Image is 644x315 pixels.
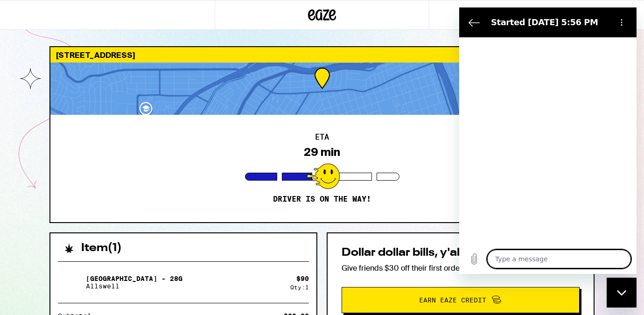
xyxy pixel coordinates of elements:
[86,275,182,282] p: [GEOGRAPHIC_DATA] - 28g
[459,7,637,274] iframe: Messaging window
[86,282,182,290] p: Allswell
[304,146,340,159] div: 29 min
[58,269,84,295] img: Garden Grove - 28g
[419,297,486,303] span: Earn Eaze Credit
[290,284,309,290] div: Qty: 1
[50,47,594,63] div: [STREET_ADDRESS]
[342,263,580,273] p: Give friends $30 off their first order, get $40 credit for yourself!
[273,195,371,204] p: Driver is on the way!
[342,247,580,259] h2: Dollar dollar bills, y'all
[315,133,329,141] h2: ETA
[607,278,637,308] iframe: Button to launch messaging window, conversation in progress
[296,275,309,282] div: $ 90
[81,243,122,254] h2: Item ( 1 )
[342,287,580,313] button: Earn Eaze Credit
